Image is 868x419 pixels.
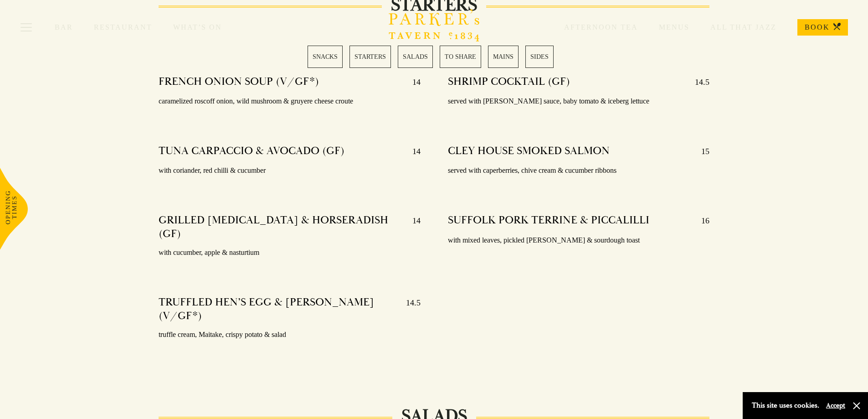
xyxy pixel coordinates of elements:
h4: SUFFOLK PORK TERRINE & PICCALILLI [448,213,649,228]
button: Close and accept [852,401,861,410]
p: with cucumber, apple & nasturtium [159,246,421,259]
a: 2 / 6 [349,46,391,68]
p: 16 [692,213,709,228]
p: truffle cream, Maitake, crispy potato & salad [159,328,421,341]
p: This site uses cookies. [752,399,819,412]
p: 14 [403,144,421,159]
h4: TRUFFLED HEN’S EGG & [PERSON_NAME] (V/GF*) [159,295,397,323]
h4: CLEY HOUSE SMOKED SALMON [448,144,610,159]
a: 1 / 6 [308,46,343,68]
p: 14 [403,213,421,241]
a: 6 / 6 [525,46,554,68]
p: with mixed leaves, pickled [PERSON_NAME] & sourdough toast [448,234,710,247]
p: 15 [692,144,709,159]
p: 14.5 [397,295,421,323]
p: served with [PERSON_NAME] sauce, baby tomato & iceberg lettuce [448,95,710,108]
a: 4 / 6 [440,46,481,68]
button: Accept [826,401,845,410]
p: with coriander, red chilli & cucumber [159,164,421,177]
a: 5 / 6 [488,46,519,68]
a: 3 / 6 [398,46,433,68]
h4: GRILLED [MEDICAL_DATA] & HORSERADISH (GF) [159,213,403,241]
p: caramelized roscoff onion, wild mushroom & gruyere cheese croute [159,95,421,108]
h4: TUNA CARPACCIO & AVOCADO (GF) [159,144,344,159]
p: served with caperberries, chive cream & cucumber ribbons [448,164,710,177]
